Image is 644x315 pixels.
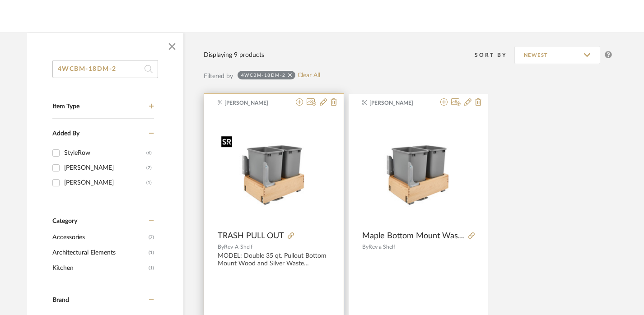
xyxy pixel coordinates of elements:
span: (7) [149,230,154,245]
div: Sort By [475,51,514,60]
span: Item Type [52,103,79,110]
span: Rev-A-Shelf [224,244,252,250]
span: TRASH PULL OUT [218,231,284,241]
span: Added By [52,130,79,137]
span: By [218,244,224,250]
span: [PERSON_NAME] [369,99,426,107]
div: MODEL: Double 35 qt. Pullout Bottom Mount Wood and Silver Waste Container w/ Rev-A-Motion Slides,... [218,252,330,268]
div: [PERSON_NAME] [64,176,146,190]
input: Search within 9 results [52,60,158,78]
span: Rev a Shelf [369,244,395,250]
div: (1) [146,176,152,190]
div: StyleRow [64,146,146,160]
span: Brand [52,297,69,303]
img: Maple Bottom Mount Waste Container w/Rev-A-Motion, MODEL: 4WCBM-18DM-2 [362,132,475,207]
span: [PERSON_NAME] [224,99,281,107]
span: (1) [149,246,154,260]
div: (6) [146,146,152,160]
div: 4WCBM-18DM-2 [241,72,286,78]
div: Displaying 9 products [204,50,264,60]
span: Kitchen [52,260,146,276]
div: [PERSON_NAME] [64,161,146,175]
span: Architectural Elements [52,245,146,260]
div: 0 [218,113,330,226]
a: Clear All [298,72,320,79]
div: (2) [146,161,152,175]
span: Category [52,218,77,225]
img: TRASH PULL OUT [218,132,330,207]
span: (1) [149,261,154,275]
span: By [362,244,369,250]
span: Maple Bottom Mount Waste Container w/Rev-A-Motion, MODEL: 4WCBM-18DM-2 [362,231,465,241]
span: Accessories [52,230,146,245]
button: Close [163,37,181,56]
div: Filtered by [204,71,233,81]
